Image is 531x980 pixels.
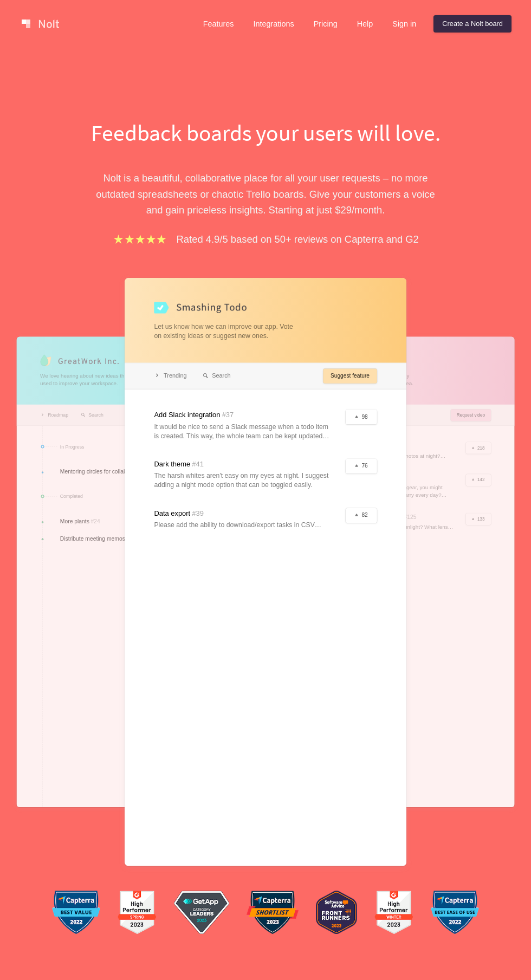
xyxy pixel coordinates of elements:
h1: Feedback boards your users will love. [79,117,452,148]
p: Nolt is a beautiful, collaborative place for all your user requests – no more outdated spreadshee... [79,170,452,218]
a: Help [348,15,382,33]
img: getApp.168aadcbc8.png [174,891,230,934]
p: Rated 4.9/5 based on 50+ reviews on Capterra and G2 [177,231,419,247]
img: g2-2.67a1407cb9.png [374,887,413,938]
a: Integrations [244,15,302,33]
a: Sign in [384,15,425,33]
img: stars.b067e34983.png [112,233,167,245]
img: capterra-3.4ae8dd4a3b.png [247,891,299,934]
img: capterra-1.a005f88887.png [52,891,100,934]
img: g2-1.d59c70ff4a.png [118,887,157,938]
img: softwareAdvice.8928b0e2d4.png [316,891,357,934]
a: Features [195,15,243,33]
a: Create a Nolt board [433,15,511,33]
img: capterra-2.aadd15ad95.png [431,891,479,934]
a: Pricing [305,15,346,33]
